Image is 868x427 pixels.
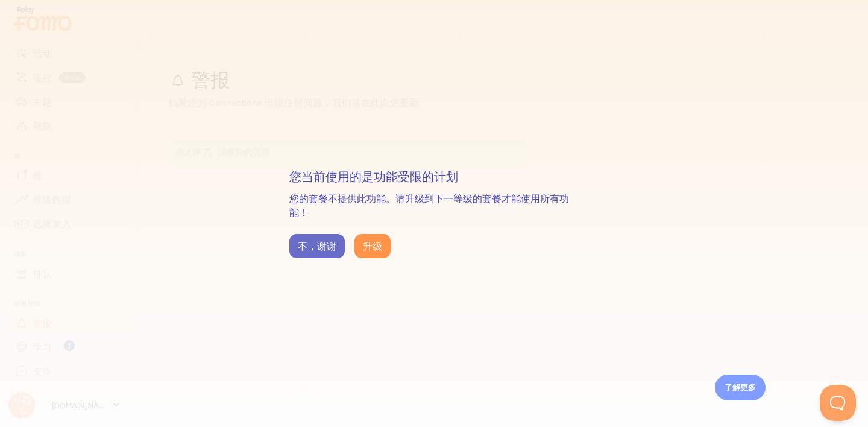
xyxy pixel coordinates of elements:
font: 了解更多 [725,382,756,392]
font: 您的套餐不提供此功能。请升级到下一等级的套餐才能使用所有功能！ [289,192,569,218]
font: 升级 [363,240,382,252]
font: 您当前使用的是功能受限的计划 [289,169,458,184]
button: 升级 [354,234,391,258]
div: 了解更多 [715,375,766,400]
iframe: 求助童子军信标 - 开放 [820,385,856,421]
button: 不，谢谢 [289,234,345,258]
font: 不，谢谢 [298,240,336,252]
